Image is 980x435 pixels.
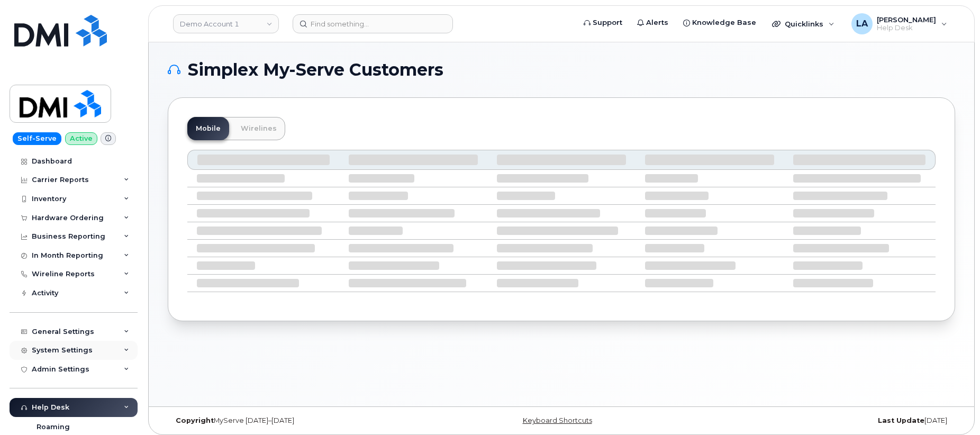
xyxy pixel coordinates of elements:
[188,62,443,78] span: Simplex My-Serve Customers
[693,416,955,425] div: [DATE]
[168,416,430,425] div: MyServe [DATE]–[DATE]
[232,117,285,140] a: Wirelines
[187,117,229,140] a: Mobile
[176,416,214,424] strong: Copyright
[523,416,592,424] a: Keyboard Shortcuts
[878,416,924,424] strong: Last Update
